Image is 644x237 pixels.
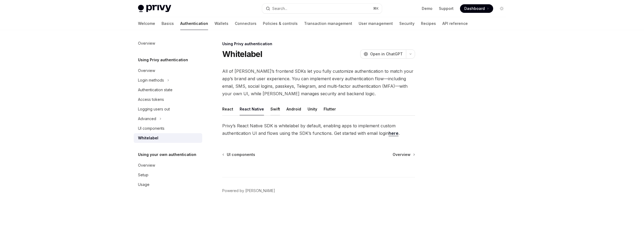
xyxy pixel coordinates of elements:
[324,103,336,115] button: Flutter
[497,4,506,13] button: Toggle dark mode
[240,103,264,115] button: React Native
[272,5,287,12] div: Search...
[138,181,149,188] div: Usage
[134,39,202,48] a: Overview
[134,66,202,75] a: Overview
[399,17,415,30] a: Security
[138,106,170,112] div: Logging users out
[134,180,202,189] a: Usage
[222,67,415,97] span: All of [PERSON_NAME]’s frontend SDKs let you fully customize authentication to match your app’s b...
[134,95,202,104] a: Access tokens
[222,49,262,59] h1: Whitelabel
[442,17,468,30] a: API reference
[460,4,493,13] a: Dashboard
[393,152,411,157] span: Overview
[138,17,155,30] a: Welcome
[308,103,317,115] button: Unity
[134,124,202,133] a: UI components
[138,116,156,122] div: Advanced
[223,152,255,157] a: UI components
[138,162,155,169] div: Overview
[138,151,196,158] h5: Using your own authentication
[134,133,202,143] a: Whitelabel
[286,103,301,115] button: Android
[389,131,398,136] a: here
[180,17,208,30] a: Authentication
[439,6,454,11] a: Support
[227,152,255,157] span: UI components
[138,67,155,74] div: Overview
[235,17,256,30] a: Connectors
[270,103,280,115] button: Swift
[214,17,228,30] a: Wallets
[134,170,202,180] a: Setup
[421,17,436,30] a: Recipes
[304,17,352,30] a: Transaction management
[138,40,155,47] div: Overview
[370,51,403,57] span: Open in ChatGPT
[138,125,164,132] div: UI components
[134,160,202,170] a: Overview
[393,152,415,157] a: Overview
[134,85,202,95] a: Authentication state
[359,17,393,30] a: User management
[222,103,233,115] button: React
[373,6,379,11] span: ⌘ K
[162,17,174,30] a: Basics
[360,49,406,59] button: Open in ChatGPT
[138,87,172,93] div: Authentication state
[138,135,158,141] div: Whitelabel
[464,6,485,11] span: Dashboard
[138,77,164,83] div: Login methods
[138,172,148,178] div: Setup
[262,4,382,13] button: Search...⌘K
[422,6,432,11] a: Demo
[222,188,275,193] a: Powered by [PERSON_NAME]
[138,57,188,63] h5: Using Privy authentication
[134,104,202,114] a: Logging users out
[138,96,164,103] div: Access tokens
[138,5,171,12] img: light logo
[222,41,415,47] div: Using Privy authentication
[263,17,298,30] a: Policies & controls
[222,122,415,137] span: Privy’s React Native SDK is whitelabel by default, enabling apps to implement custom authenticati...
